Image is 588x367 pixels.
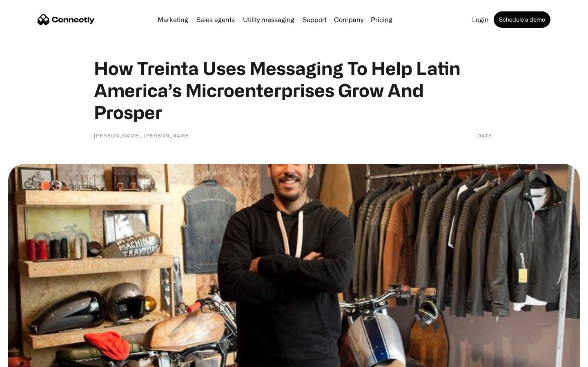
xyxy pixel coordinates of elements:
aside: Language selected: English [8,353,49,364]
a: Support [299,16,330,23]
a: Marketing [154,16,192,23]
a: home [38,13,95,26]
h1: How Treinta Uses Messaging To Help Latin America’s Microenterprises Grow And Prosper [94,57,494,123]
a: Utility messaging [240,16,298,23]
div: [PERSON_NAME], [PERSON_NAME] [94,131,191,139]
div: Company [334,14,363,25]
div: [DATE] [475,131,494,139]
div: Company [332,14,366,25]
ul: Language list [16,353,49,364]
a: Schedule a demo [494,11,550,28]
a: Login [469,16,492,23]
a: Pricing [367,16,396,23]
a: Sales agents [193,16,238,23]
